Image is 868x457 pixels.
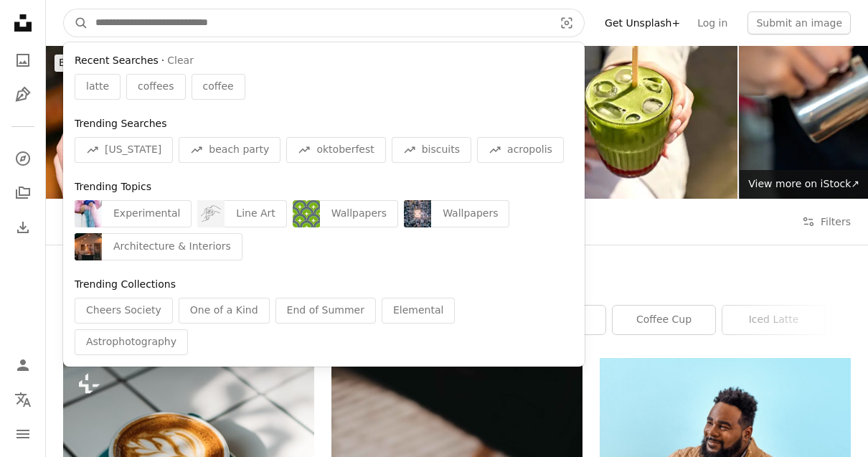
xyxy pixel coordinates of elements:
[747,11,851,34] button: Submit an image
[9,420,37,448] button: Menu
[9,80,37,109] a: Illustrations
[689,11,736,34] a: Log in
[59,57,236,68] span: Browse premium images on iStock |
[802,199,851,245] button: Filters
[86,80,109,94] span: latte
[75,298,173,324] div: Cheers Society
[9,9,37,40] a: Home — Unsplash
[203,80,234,94] span: coffee
[431,200,509,227] div: Wallpapers
[179,298,270,324] div: One of a Kind
[275,298,376,324] div: End of Summer
[63,9,585,37] form: Find visuals sitewide
[9,46,37,75] a: Photos
[9,213,37,242] a: Download History
[102,200,192,227] div: Experimental
[9,351,37,380] a: Log in / Sign up
[75,233,102,260] img: premium_photo-1686167978316-e075293442bf
[9,179,37,207] a: Collections
[225,200,286,227] div: Line Art
[55,55,335,72] div: 20% off at iStock ↗
[167,54,194,68] button: Clear
[722,306,825,334] a: iced latte
[320,200,398,227] div: Wallpapers
[64,9,88,37] button: Search Unsplash
[422,143,460,157] span: biscuits
[9,144,37,173] a: Explore
[9,385,37,414] button: Language
[75,181,151,192] span: Trending Topics
[197,200,225,227] img: premium_vector-1752394679026-e67b963cbd5a
[508,46,737,199] img: Woman holding a refreshing iced matcha latte with a straw
[75,278,176,290] span: Trending Collections
[613,306,715,334] a: coffee cup
[75,118,166,129] span: Trending Searches
[46,46,275,199] img: Barista make coffee cup latte art
[105,143,161,157] span: [US_STATE]
[507,143,552,157] span: acropolis
[75,329,188,355] div: Astrophotography
[549,9,584,37] button: Visual search
[75,54,159,68] span: Recent Searches
[596,11,689,34] a: Get Unsplash+
[316,143,374,157] span: oktoberfest
[102,233,242,260] div: Architecture & Interiors
[75,200,102,227] img: premium_photo-1758726036920-6b93c720289d
[293,200,320,227] img: premium_vector-1727104187891-9d3ffee9ee70
[740,170,868,199] a: View more on iStock↗
[404,200,431,227] img: photo-1758846182916-2450a664ccd9
[382,298,455,324] div: Elemental
[209,143,269,157] span: beach party
[138,80,174,94] span: coffees
[748,178,859,189] span: View more on iStock ↗
[75,54,573,68] div: ·
[46,46,344,80] a: Browse premium images on iStock|20% off at iStock↗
